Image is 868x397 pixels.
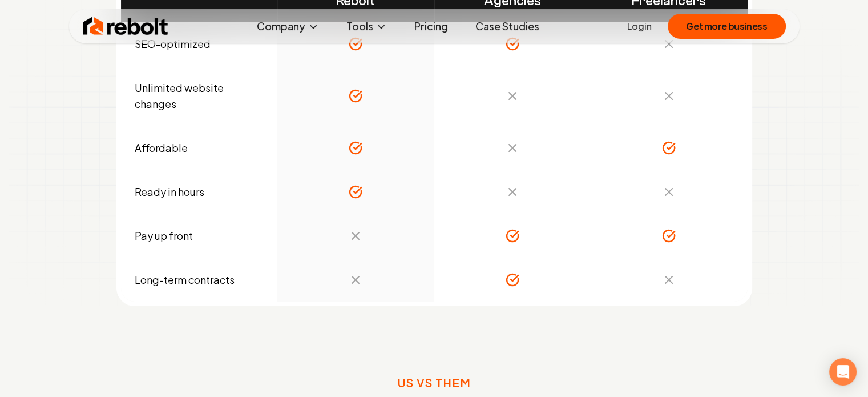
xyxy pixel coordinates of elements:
td: Long-term contracts [121,258,278,302]
a: Case Studies [466,15,548,38]
button: Company [248,15,328,38]
a: Pricing [405,15,457,38]
button: Get more business [668,14,785,39]
td: Affordable [121,126,278,170]
a: Login [627,19,652,33]
div: Open Intercom Messenger [829,358,857,386]
button: Tools [337,15,396,38]
img: Rebolt Logo [83,15,168,38]
td: SEO-optimized [121,22,278,66]
td: Pay up front [121,214,278,258]
p: Us Vs Them [398,375,471,391]
td: Ready in hours [121,170,278,214]
td: Unlimited website changes [121,66,278,126]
